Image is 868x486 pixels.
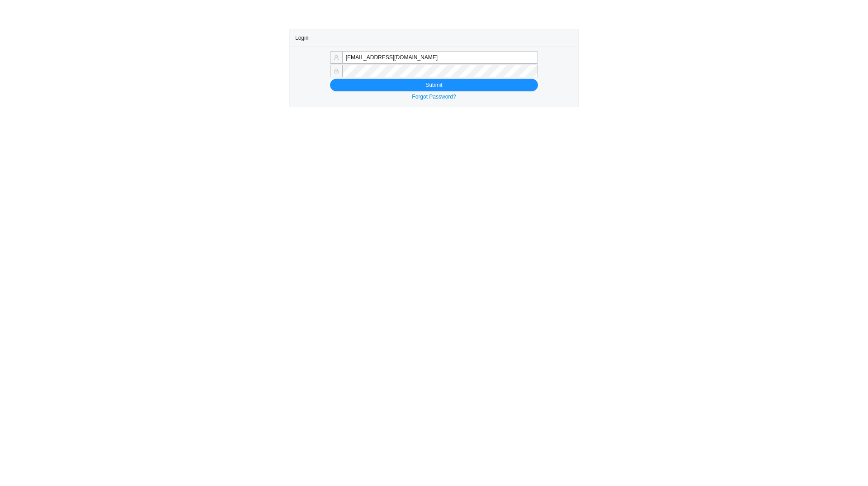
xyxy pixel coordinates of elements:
span: Submit [425,80,442,90]
span: user [334,55,339,60]
input: Email [342,51,538,64]
span: lock [334,68,339,74]
div: Login [295,29,573,46]
a: Forgot Password? [412,94,456,100]
button: Submit [330,79,538,91]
